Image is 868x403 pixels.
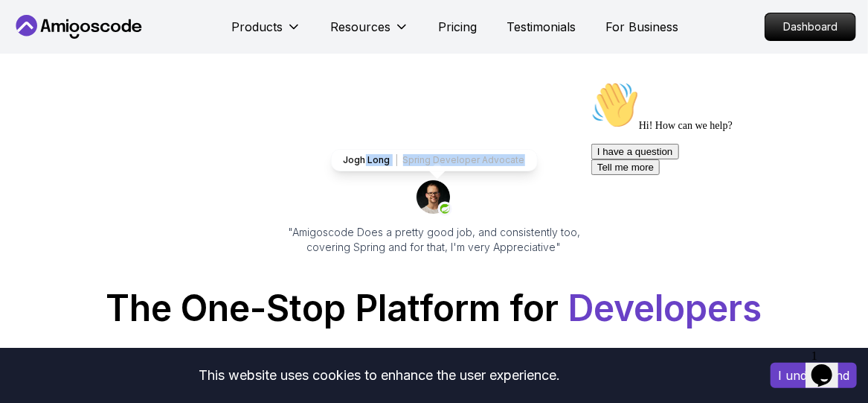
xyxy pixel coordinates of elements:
img: josh long [417,180,452,216]
p: Dashboard [765,13,855,40]
img: :wave: [6,6,54,54]
span: courses [419,346,478,364]
div: 👋Hi! How can we help?I have a questionTell me more [6,6,274,100]
button: Products [232,18,301,48]
h1: The One-Stop Platform for [12,291,856,326]
iframe: chat widget [806,343,853,388]
button: Resources [331,18,409,48]
span: Builds [553,346,597,364]
div: This website uses cookies to enhance the user experience. [11,359,748,392]
button: I have a question [6,69,94,84]
span: Tools [627,346,666,364]
iframe: chat widget [585,75,853,336]
span: Quizzes [486,346,544,364]
button: Accept cookies [771,363,857,388]
a: Testimonials [507,18,576,36]
p: Jogh Long [344,154,390,166]
p: Resources [331,18,391,36]
p: Spring Developer Advocate [403,154,525,166]
a: Pricing [439,18,478,36]
span: Hi! How can we help? [6,45,147,56]
span: Developers [568,286,762,330]
a: For Business [606,18,679,36]
a: Dashboard [765,13,856,41]
p: Products [232,18,283,36]
p: Get unlimited access to coding , , and . Start your journey or level up your career with Amigosco... [184,344,684,386]
button: Tell me more [6,84,74,100]
p: "Amigoscode Does a pretty good job, and consistently too, covering Spring and for that, I'm very ... [268,225,601,255]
